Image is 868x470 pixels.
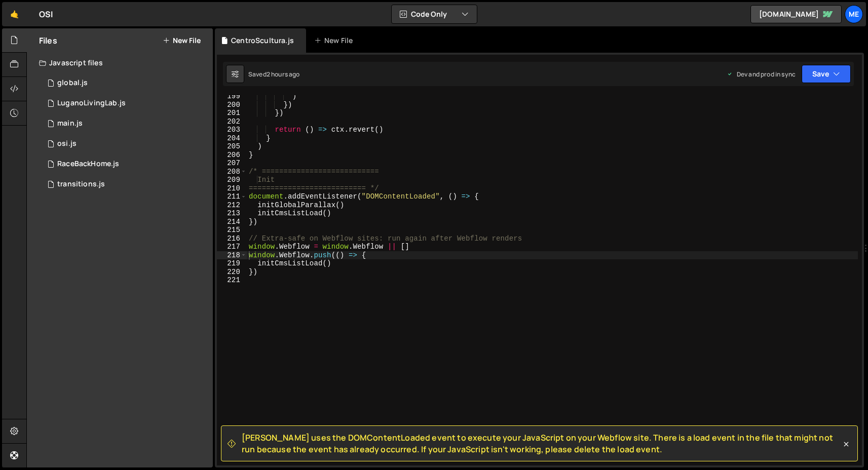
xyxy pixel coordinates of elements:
div: 216 [217,234,247,243]
div: 221 [217,276,247,285]
div: Saved [248,70,300,79]
button: Code Only [392,5,477,23]
div: 215 [217,226,247,234]
div: 13341/38761.js [39,113,213,134]
div: 213 [217,209,247,218]
div: 13341/42528.js [39,93,213,113]
div: 13341/42117.js [39,154,213,174]
div: 204 [217,134,247,143]
div: global.js [57,79,88,88]
div: 203 [217,126,247,134]
div: 13341/38831.js [39,174,213,194]
div: 206 [217,151,247,160]
div: 199 [217,92,247,101]
div: 202 [217,117,247,126]
div: 208 [217,168,247,176]
div: 205 [217,142,247,151]
a: 🤙 [2,2,27,26]
div: 219 [217,259,247,268]
a: Me [845,5,863,23]
div: 200 [217,101,247,109]
div: 13341/44702.js [39,134,213,154]
button: New File [163,36,201,45]
div: New File [314,35,357,46]
div: RaceBackHome.js [57,160,119,169]
div: 201 [217,109,247,117]
div: 214 [217,218,247,226]
div: transitions.js [57,180,105,189]
div: CentroScultura.js [231,35,294,46]
div: 220 [217,268,247,277]
div: 212 [217,201,247,210]
div: 218 [217,251,247,260]
div: 211 [217,192,247,201]
div: LuganoLivingLab.js [57,99,126,108]
div: 210 [217,184,247,193]
div: 209 [217,176,247,184]
div: 207 [217,159,247,168]
div: 2 hours ago [267,70,300,79]
div: main.js [57,119,83,128]
span: [PERSON_NAME] uses the DOMContentLoaded event to execute your JavaScript on your Webflow site. Th... [242,432,841,455]
div: 13341/33269.js [39,73,213,93]
div: Dev and prod in sync [727,70,796,79]
a: [DOMAIN_NAME] [750,5,842,23]
div: 217 [217,243,247,251]
div: osi.js [57,139,77,148]
h2: Files [39,35,57,46]
button: Save [802,65,851,83]
div: OSI [39,8,53,20]
div: Javascript files [27,53,213,73]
